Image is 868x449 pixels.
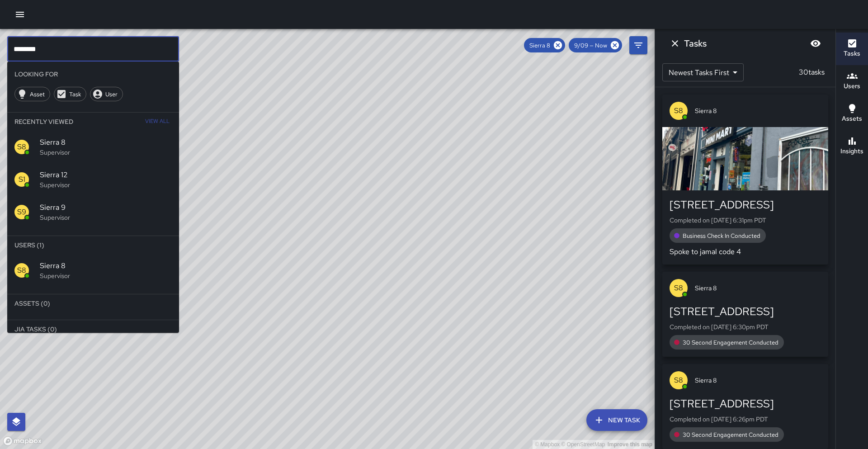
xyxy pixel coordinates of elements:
[40,137,172,148] span: Sierra 8
[7,113,179,131] li: Recently Viewed
[143,113,172,131] button: View All
[14,87,50,101] div: Asset
[40,180,172,189] p: Supervisor
[629,36,647,54] button: Filters
[695,106,821,115] span: Sierra 8
[7,131,179,163] div: S8Sierra 8Supervisor
[100,90,123,98] span: User
[569,42,613,49] span: 9/09 — Now
[145,114,170,129] span: View All
[7,196,179,228] div: S9Sierra 9Supervisor
[677,431,784,439] span: 30 Second Engagement Conducted
[670,322,821,331] p: Completed on [DATE] 6:30pm PDT
[19,174,25,185] p: S1
[842,114,862,124] h6: Assets
[662,63,744,81] div: Newest Tasks First
[662,95,828,265] button: S8Sierra 8[STREET_ADDRESS]Completed on [DATE] 6:31pm PDTBusiness Check In ConductedSpoke to jamal...
[40,148,172,157] p: Supervisor
[670,415,821,424] p: Completed on [DATE] 6:26pm PDT
[670,216,821,225] p: Completed on [DATE] 6:31pm PDT
[40,271,172,280] p: Supervisor
[40,213,172,222] p: Supervisor
[670,198,821,212] div: [STREET_ADDRESS]
[662,364,828,449] button: S8Sierra 8[STREET_ADDRESS]Completed on [DATE] 6:26pm PDT30 Second Engagement Conducted
[90,87,123,101] div: User
[674,105,683,116] p: S8
[795,67,828,78] p: 30 tasks
[40,202,172,213] span: Sierra 9
[17,142,26,152] p: S8
[695,284,821,293] span: Sierra 8
[662,272,828,357] button: S8Sierra 8[STREET_ADDRESS]Completed on [DATE] 6:30pm PDT30 Second Engagement Conducted
[17,265,26,276] p: S8
[7,65,179,83] li: Looking For
[25,90,50,98] span: Asset
[569,38,622,52] div: 9/09 — Now
[524,38,565,52] div: Sierra 8
[64,90,86,98] span: Task
[836,130,868,163] button: Insights
[54,87,86,101] div: Task
[7,236,179,254] li: Users (1)
[670,397,821,411] div: [STREET_ADDRESS]
[7,320,179,338] li: Jia Tasks (0)
[7,163,179,196] div: S1Sierra 12Supervisor
[666,34,684,52] button: Dismiss
[40,260,172,271] span: Sierra 8
[7,254,179,287] div: S8Sierra 8Supervisor
[40,170,172,180] span: Sierra 12
[677,232,766,240] span: Business Check In Conducted
[684,36,707,51] h6: Tasks
[844,49,860,59] h6: Tasks
[836,33,868,65] button: Tasks
[807,34,825,52] button: Blur
[674,375,683,386] p: S8
[695,376,821,385] span: Sierra 8
[7,294,179,312] li: Assets (0)
[677,339,784,346] span: 30 Second Engagement Conducted
[524,42,556,49] span: Sierra 8
[670,246,821,257] p: Spoke to jamal code 4
[586,409,647,431] button: New Task
[836,98,868,130] button: Assets
[844,81,860,91] h6: Users
[17,207,26,217] p: S9
[670,304,821,319] div: [STREET_ADDRESS]
[836,65,868,98] button: Users
[674,283,683,293] p: S8
[840,147,863,156] h6: Insights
